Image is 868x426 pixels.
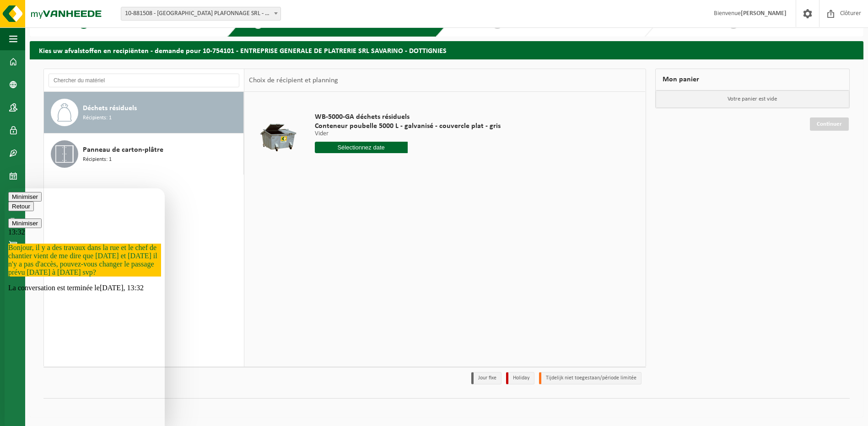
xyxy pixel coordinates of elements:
[315,131,501,137] p: Vider
[44,92,244,133] button: Déchets résiduels Récipients: 1
[471,372,501,384] li: Jour fixe
[49,74,239,87] input: Chercher du matériel
[121,7,280,20] span: 10-881508 - HAINAUT PLAFONNAGE SRL - DOTTIGNIES
[506,372,534,384] li: Holiday
[244,69,343,92] div: Choix de récipient et planning
[539,372,642,384] li: Tijdelijk niet toegestaan/période limitée
[121,7,281,21] span: 10-881508 - HAINAUT PLAFONNAGE SRL - DOTTIGNIES
[83,114,112,122] span: Récipients: 1
[83,144,163,155] span: Panneau de carton-plâtre
[315,142,408,153] input: Sélectionnez date
[83,155,112,164] span: Récipients: 1
[315,112,501,122] span: WB-5000-GA déchets résiduels
[315,122,501,131] span: Conteneur poubelle 5000 L - galvanisé - couvercle plat - gris
[656,91,850,108] p: Votre panier est vide
[30,41,863,59] h2: Kies uw afvalstoffen en recipiënten - demande pour 10-754101 - ENTREPRISE GENERALE DE PLATRERIE S...
[655,69,850,91] div: Mon panier
[741,10,787,17] strong: [PERSON_NAME]
[5,188,165,426] iframe: chat widget
[810,117,849,131] a: Continuer
[83,103,137,114] span: Déchets résiduels
[44,133,244,175] button: Panneau de carton-plâtre Récipients: 1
